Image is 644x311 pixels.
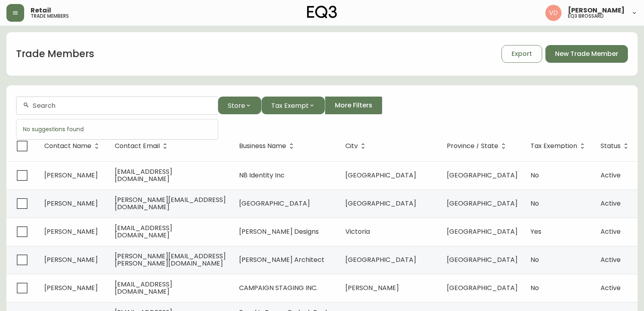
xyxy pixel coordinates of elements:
span: No [530,171,539,180]
button: Store [218,97,261,114]
span: More Filters [335,101,372,110]
span: [EMAIL_ADDRESS][DOMAIN_NAME] [115,167,172,183]
span: Contact Name [44,142,102,150]
span: Active [601,227,621,236]
span: Victoria [345,227,370,236]
div: No suggestions found [17,119,218,139]
span: Export [512,49,532,58]
img: 34cbe8de67806989076631741e6a7c6b [545,5,561,21]
button: Export [502,45,542,63]
span: No [530,255,539,264]
span: [GEOGRAPHIC_DATA] [447,283,518,292]
span: [PERSON_NAME] [44,171,98,180]
h1: Trade Members [16,47,94,61]
span: No [530,283,539,292]
span: Tax Exemption [530,144,577,148]
h5: eq3 brossard [568,14,604,19]
button: More Filters [325,97,382,114]
span: [GEOGRAPHIC_DATA] [345,199,416,208]
span: N8 Identity Inc [239,171,285,180]
span: CAMPAIGN STAGING INC. [239,283,318,292]
span: Province / State [447,144,498,148]
span: Status [601,144,621,148]
span: Contact Email [115,144,160,148]
span: [PERSON_NAME] [44,255,98,264]
span: [PERSON_NAME] [44,283,98,292]
span: [GEOGRAPHIC_DATA] [447,227,518,236]
button: Tax Exempt [261,97,325,114]
span: [PERSON_NAME] [345,283,399,292]
span: [GEOGRAPHIC_DATA] [447,199,518,208]
span: [PERSON_NAME] [44,227,98,236]
span: Retail [31,7,51,14]
img: logo [307,6,337,19]
span: [PERSON_NAME] [44,199,98,208]
button: New Trade Member [545,45,628,63]
span: Store [228,101,245,111]
span: Tax Exempt [271,101,309,111]
span: Tax Exemption [530,142,588,150]
span: Active [601,171,621,180]
span: Business Name [239,142,297,150]
span: [PERSON_NAME] Designs [239,227,319,236]
span: Active [601,255,621,264]
span: Business Name [239,144,286,148]
span: [GEOGRAPHIC_DATA] [447,255,518,264]
span: Active [601,199,621,208]
span: [PERSON_NAME] Architect [239,255,324,264]
span: [PERSON_NAME] [568,7,625,14]
span: Contact Email [115,142,170,150]
span: City [345,142,368,150]
span: New Trade Member [555,49,618,58]
span: [PERSON_NAME][EMAIL_ADDRESS][DOMAIN_NAME] [115,195,226,212]
span: [GEOGRAPHIC_DATA] [239,199,310,208]
span: Active [601,283,621,292]
span: [EMAIL_ADDRESS][DOMAIN_NAME] [115,223,172,240]
span: [GEOGRAPHIC_DATA] [345,255,416,264]
span: [EMAIL_ADDRESS][DOMAIN_NAME] [115,280,172,296]
h5: trade members [31,14,69,19]
span: Province / State [447,142,509,150]
span: Yes [530,227,541,236]
input: Search [33,102,211,109]
span: No [530,199,539,208]
span: Status [601,142,631,150]
span: Contact Name [44,144,91,148]
span: [GEOGRAPHIC_DATA] [345,171,416,180]
span: [GEOGRAPHIC_DATA] [447,171,518,180]
span: [PERSON_NAME][EMAIL_ADDRESS][PERSON_NAME][DOMAIN_NAME] [115,251,226,268]
span: City [345,144,358,148]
